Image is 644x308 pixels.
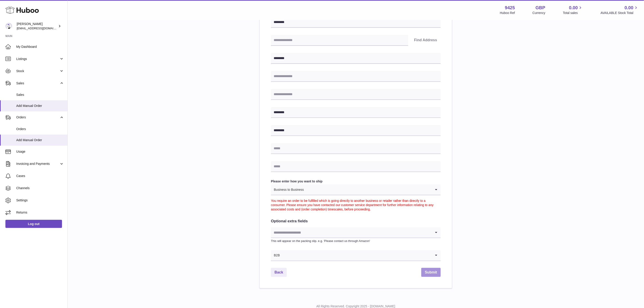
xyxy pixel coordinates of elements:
span: Usage [16,149,64,154]
span: B2B [271,250,280,261]
span: Listings [16,57,59,61]
span: Add Manual Order [16,104,64,108]
div: Search for option [271,250,441,261]
strong: GBP [536,5,545,11]
span: My Dashboard [16,45,64,49]
span: 0.00 [569,5,578,11]
span: Orders [16,115,59,120]
span: Sales [16,81,59,85]
div: [PERSON_NAME] [17,22,57,30]
span: Orders [16,127,64,131]
a: 0.00 AVAILABLE Stock Total [600,5,639,15]
button: Submit [421,268,441,277]
span: Total sales [563,11,583,15]
div: Search for option [271,227,441,238]
a: 0.00 Total sales [563,5,583,15]
input: Search for option [280,250,432,261]
span: Stock [16,69,59,73]
h2: Optional extra fields [271,219,441,224]
div: Currency [533,11,545,15]
strong: 9425 [505,5,515,11]
span: AVAILABLE Stock Total [600,11,639,15]
div: Huboo Ref [500,11,515,15]
a: Log out [5,220,62,228]
span: Add Manual Order [16,138,64,142]
span: Settings [16,198,64,202]
p: This will appear on the packing slip. e.g. 'Please contact us through Amazon' [271,239,441,243]
span: Returns [16,210,64,215]
span: [EMAIL_ADDRESS][DOMAIN_NAME] [17,26,66,30]
input: Search for option [271,227,432,238]
span: Business to Business [271,184,304,195]
img: internalAdmin-9425@internal.huboo.com [5,23,12,30]
span: Cases [16,174,64,178]
span: Sales [16,93,64,97]
span: Channels [16,186,64,190]
label: Please enter how you want to ship [271,179,441,184]
a: Back [271,268,287,277]
div: Search for option [271,184,441,195]
span: Invoicing and Payments [16,162,59,166]
span: 0.00 [625,5,633,11]
div: You require an order to be fulfilled which is going directly to another business or retailer rath... [271,195,441,211]
input: Search for option [304,184,432,195]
